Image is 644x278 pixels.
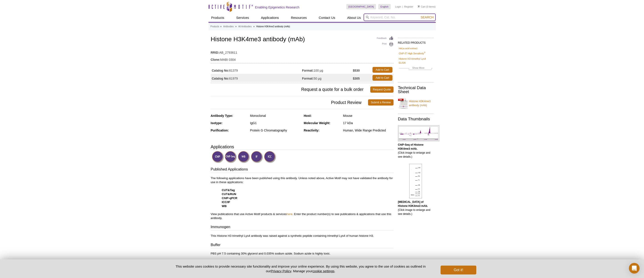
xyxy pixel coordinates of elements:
[238,25,252,29] a: All Antibodies
[250,114,300,118] div: Monoclonal
[364,14,436,21] input: Keyword, Cat. No.
[304,121,330,125] strong: Molecular Weight:
[424,52,425,54] sup: ®
[629,263,640,274] div: Open Intercom Messenger
[418,5,425,8] a: Cart
[258,14,282,22] a: Applications
[235,25,237,28] li: »
[343,121,393,125] div: 17 kDa
[398,143,423,150] b: ChIP-Seq of Histone H3K4me3 mAb.
[353,76,360,80] strong: $305
[212,76,229,80] strong: Catalog No:
[398,200,433,216] p: (Click image to enlarge and see details.)
[223,25,234,29] a: Antibodies
[250,121,300,125] div: IgG1
[222,188,235,192] strong: CUT&Tag
[250,128,300,132] div: Protein G Chromatography
[222,200,230,204] strong: ICC/IF
[209,14,227,22] a: Products
[419,15,435,19] button: Search
[398,86,433,94] h2: Technical Data Sheet
[399,57,433,65] a: Histone H3 trimethyl Lys4 ELISA
[398,200,428,208] b: [MEDICAL_DATA] of Histone H3K4me3 mAb.
[211,51,219,55] strong: RRID:
[212,151,224,163] img: ChIP Validated
[211,252,394,256] p: PBS pH 7.5 containing 30% glycerol and 0.035% sodium azide. Sodium azide is highly toxic.
[372,67,392,73] a: Add to Cart
[211,167,394,173] h3: Published Applications
[302,69,314,72] strong: Format:
[271,269,291,273] a: Privacy Policy
[211,58,221,62] strong: Clone:
[398,117,433,121] h2: Data Thumbnails
[399,46,418,50] a: HeLa acid extract
[220,25,222,28] li: »
[418,5,420,8] img: Your Cart
[287,212,292,216] a: here
[238,151,250,163] img: Western Blot Validated
[409,164,422,198] img: Histone H3K4me3 antibody (mAb) tested by Western blot.
[353,69,360,72] strong: $530
[346,4,376,9] a: [GEOGRAPHIC_DATA]
[255,5,299,9] h2: Enabling Epigenetics Research
[222,204,227,208] strong: WB
[211,121,223,125] strong: Isotype:
[211,86,370,93] span: Request a quote for a bulk order
[377,36,394,41] a: Feedback
[404,5,413,8] a: Register
[211,224,394,231] h3: Immunogen
[402,4,403,9] li: |
[398,125,439,141] img: Histone H3K4me3 antibody (mAb) tested by ChIP-Seq.
[211,114,233,117] strong: Antibody Type:
[211,234,394,238] p: This Histone H3 trimethyl Lys4 antibody was raised against a synthetic peptide containing trimeth...
[372,75,392,81] a: Add to Cart
[288,14,309,22] a: Resources
[211,129,229,132] strong: Purification:
[304,129,319,132] strong: Reactivity:
[222,192,236,196] strong: CUT&RUN
[304,114,312,117] strong: Host:
[211,25,219,29] a: Products
[211,242,394,249] h3: Buffer
[368,99,393,106] a: Submit a Review
[211,143,394,150] h3: Applications
[302,76,314,80] strong: Format:
[264,151,276,163] img: Immunocytochemistry Validated
[168,264,433,273] p: This website uses cookies to provide necessary site functionality and improve your online experie...
[398,38,433,46] h2: RELATED PRODUCTS
[441,266,476,274] button: Got it!
[398,97,433,110] a: Histone H3K4me3 antibody (mAb)
[316,14,338,22] a: Contact Us
[222,196,237,200] strong: ChIP-qPCR
[378,4,391,9] a: English
[253,25,255,28] li: »
[395,5,401,8] a: Login
[256,25,290,28] li: Histone H3K4me3 antibody (mAb)
[302,66,353,74] td: 100 µg
[211,66,302,74] td: 61379
[377,42,394,47] a: Print
[398,143,433,159] p: (Click image to enlarge and see details.)
[212,69,229,72] strong: Catalog No:
[399,51,425,55] a: ChIP-IT High Sensitivity®
[345,14,364,22] a: About Us
[211,176,394,220] p: The following applications have been published using this antibody. Unless noted above, Active Mo...
[302,74,353,82] td: 50 µg
[312,269,334,273] button: cookie settings
[399,66,433,71] a: Show More
[211,74,302,82] td: 61979
[370,86,394,93] a: Request Quote
[421,16,433,19] span: Search
[211,36,394,43] h1: Histone H3K4me3 antibody (mAb)
[418,4,436,9] li: (0 items)
[211,99,368,106] span: Product Review
[234,14,252,22] a: Services
[251,151,263,163] img: Immunofluorescence Validated
[211,48,394,55] td: AB_2793611
[225,151,237,163] img: ChIP-Seq Validated
[343,128,393,132] div: Human, Wide Range Predicted
[343,114,393,118] div: Mouse
[211,55,394,62] td: MABI 0304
